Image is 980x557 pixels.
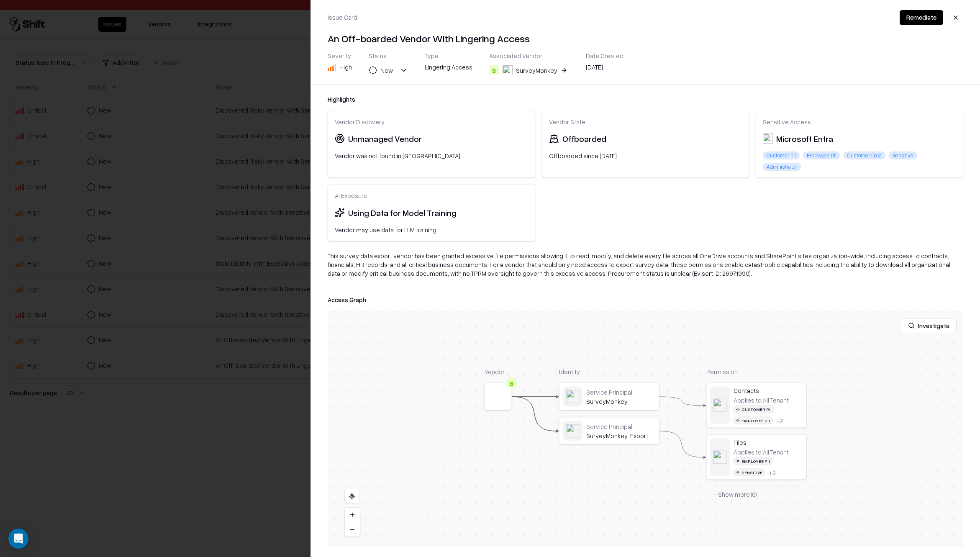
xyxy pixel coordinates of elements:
[335,118,528,126] div: Vendor Discovery
[586,422,656,430] div: Service Principal
[489,52,569,59] div: Associated Vendor
[763,133,773,144] img: Microsoft Entra
[803,151,840,159] div: Employee PII
[586,52,623,59] div: Date Created
[769,468,776,476] div: + 2
[328,52,352,59] div: Severity
[706,367,807,376] div: Permission
[586,388,656,395] div: Service Principal
[734,396,789,403] div: Applies to: All Tenant
[706,487,764,502] button: + Show more (6)
[776,416,783,424] div: + 2
[763,151,800,159] div: Customer PII
[734,448,789,455] div: Applies to: All Tenant
[328,95,963,104] div: Highlights
[559,367,659,376] div: Identity
[369,52,408,59] div: Status
[348,132,422,145] div: Unmanaged Vendor
[489,65,499,75] div: B
[335,226,528,234] div: Vendor may use data for LLM training
[562,132,606,145] div: Offboarded
[516,66,557,75] div: SurveyMonkey
[328,295,963,305] div: Access Graph
[776,416,783,424] button: +2
[889,151,917,159] div: Sensitive
[339,63,352,72] div: High
[734,457,773,465] div: Employee PII
[328,13,357,22] div: Issue Card
[586,398,656,405] div: SurveyMonkey
[734,439,803,446] div: Files
[425,52,472,59] div: Type
[549,151,742,160] div: Offboarded since: [DATE]
[380,66,393,75] div: New
[734,416,773,424] div: Employee PII
[549,118,742,126] div: Vendor State
[763,163,801,171] div: Administrator
[844,151,885,159] div: Customer Data
[901,318,957,333] button: Investigate
[507,378,517,388] div: B
[734,468,765,476] div: Sensitive
[769,468,776,476] button: +2
[328,252,963,285] div: This survey data export vendor has been granted excessive file permissions allowing it to read, m...
[425,63,472,74] div: Lingering Access
[485,367,512,376] div: Vendor
[586,63,623,74] div: [DATE]
[900,10,943,25] button: Remediate
[335,151,528,160] div: Vendor was not found in [GEOGRAPHIC_DATA]
[335,192,528,199] div: AI Exposure
[489,63,569,78] button: BSurveyMonkey
[348,206,457,219] div: Using Data for Model Training
[503,65,513,75] img: SurveyMonkey
[328,32,963,45] h4: An Off-boarded Vendor With Lingering Access
[734,387,803,394] div: Contacts
[586,432,656,439] div: SurveyMonkey: Export Data
[763,118,956,126] div: Sensitive Access
[763,132,833,145] div: Microsoft Entra
[734,406,775,413] div: Customer PII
